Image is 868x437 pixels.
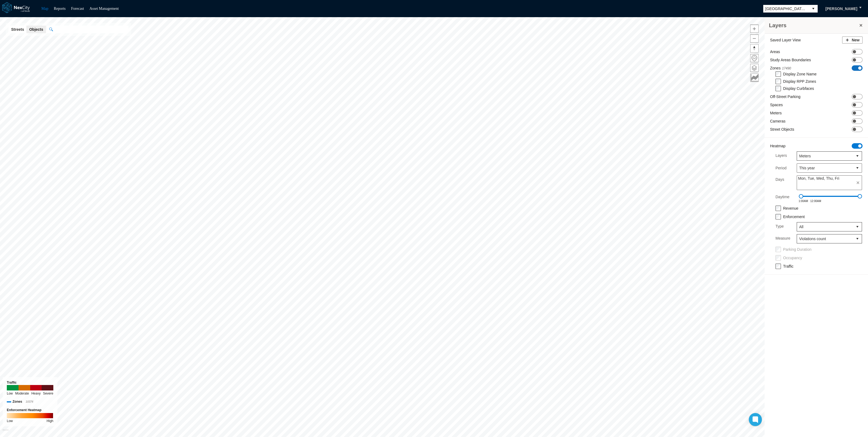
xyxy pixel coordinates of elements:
button: select [853,152,862,160]
div: Heavy [31,391,41,396]
label: Spaces [770,102,783,108]
label: Zones [770,65,791,71]
label: Days [775,175,784,190]
span: Drag [858,194,862,198]
span: Reset bearing to north [750,44,758,52]
div: High [47,418,53,424]
a: Map [41,7,48,11]
div: Moderate [15,391,29,396]
a: Asset Management [90,7,119,11]
div: Low [7,391,13,396]
label: Saved Layer View [770,37,801,43]
label: Daytime [775,193,789,203]
button: select [853,164,862,172]
label: Layers [775,151,787,161]
span: Zoom out [750,35,758,42]
span: This year [799,165,851,171]
label: Street Objects [770,127,794,132]
span: 12:00AM [810,200,821,203]
span: Objects [29,27,43,32]
button: Home [750,54,759,62]
span: Drag [799,194,803,198]
span: [PERSON_NAME] [826,6,857,11]
div: 60 - 1440 [801,196,860,197]
span: Mon, [798,176,807,181]
button: Key metrics [750,74,759,82]
a: Reports [54,7,66,11]
div: Enforcement Heatmap [7,407,53,413]
label: Period [775,165,786,171]
span: clear [854,179,862,187]
span: Zoom in [750,25,758,33]
label: Display RPP Zones [783,79,816,84]
label: Traffic [783,264,793,268]
span: Meters [799,153,851,159]
label: Areas [770,49,780,54]
label: Enforcement [783,215,805,219]
label: Display Curbfaces [783,86,814,91]
span: Violations count [799,236,851,242]
div: Low [7,418,13,424]
span: Wed, [816,176,825,181]
span: All [799,224,851,230]
label: Type [775,222,784,231]
button: Objects [26,26,46,33]
label: Off-Street Parking [770,94,801,99]
button: [PERSON_NAME] [820,4,863,13]
button: select [853,222,862,231]
label: Study Areas Boundaries [770,57,811,63]
img: enforcement [7,413,53,418]
label: Revenue [783,206,798,210]
button: Layers management [750,64,759,72]
span: Thu, [826,176,834,181]
a: Forecast [71,7,84,11]
span: Tue, [808,176,815,181]
button: select [809,5,818,13]
label: Heatmap [770,143,786,149]
h3: Layers [769,22,858,29]
span: Streets [11,27,24,32]
span: 10374 [26,400,33,403]
div: Severe [43,391,53,396]
button: Reset bearing to north [750,44,759,53]
a: Mapbox homepage [2,429,9,435]
div: Zones [7,399,53,405]
button: Zoom in [750,25,759,33]
label: Display Zone Name [783,72,817,76]
span: [GEOGRAPHIC_DATA][PERSON_NAME] [765,6,807,11]
span: New [852,37,860,43]
span: 17490 [782,66,791,70]
button: Streets [8,26,27,33]
label: Meters [770,110,782,116]
label: Cameras [770,118,786,124]
label: Measure [775,234,790,243]
button: Zoom out [750,34,759,43]
span: 1:00AM [799,200,808,203]
div: Traffic [7,380,53,385]
button: select [853,234,862,243]
span: Fri [835,176,839,181]
button: New [842,36,863,44]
